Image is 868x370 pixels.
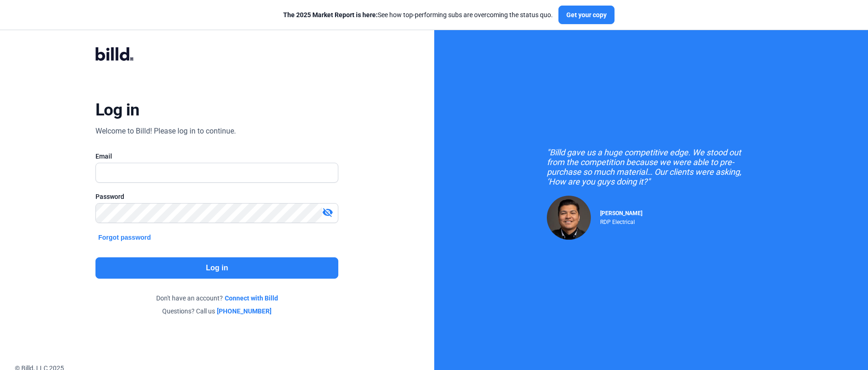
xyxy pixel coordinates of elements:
span: [PERSON_NAME] [600,210,642,217]
div: "Billd gave us a huge competitive edge. We stood out from the competition because we were able to... [547,147,755,186]
div: See how top-performing subs are overcoming the status quo. [283,10,553,19]
div: Don't have an account? [95,293,338,303]
div: Questions? Call us [95,306,338,316]
mat-icon: visibility_off [322,207,333,218]
div: Password [95,192,338,201]
div: Log in [95,100,139,120]
button: Forgot password [95,232,154,242]
button: Log in [95,257,338,279]
button: Get your copy [558,6,615,24]
div: Email [95,152,338,161]
span: The 2025 Market Report is here: [283,11,378,19]
div: RDP Electrical [600,217,642,225]
a: Connect with Billd [225,293,278,303]
a: [PHONE_NUMBER] [217,306,272,316]
div: Welcome to Billd! Please log in to continue. [95,126,236,137]
img: Raul Pacheco [547,196,591,240]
